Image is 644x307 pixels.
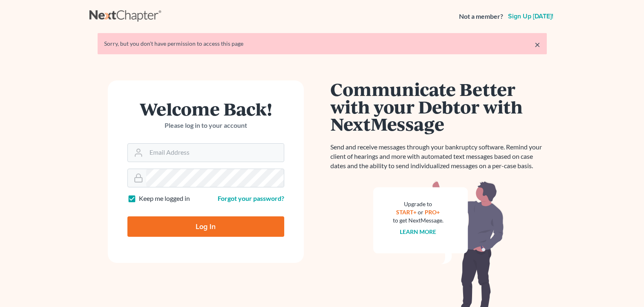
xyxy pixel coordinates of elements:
a: Sign up [DATE]! [506,13,555,20]
p: Send and receive messages through your bankruptcy software. Remind your client of hearings and mo... [330,142,547,171]
span: or [418,209,423,216]
div: Upgrade to [393,200,443,208]
div: Sorry, but you don't have permission to access this page [104,40,540,48]
input: Log In [127,216,284,237]
div: to get NextMessage. [393,216,443,225]
strong: Not a member? [459,12,503,21]
a: START+ [396,209,417,216]
a: Forgot your password? [218,194,284,202]
input: Email Address [146,144,284,162]
a: × [535,40,540,49]
label: Keep me logged in [139,194,190,203]
a: PRO+ [425,209,440,216]
h1: Welcome Back! [127,100,284,118]
h1: Communicate Better with your Debtor with NextMessage [330,80,547,133]
p: Please log in to your account [127,121,284,130]
a: Learn more [400,228,436,235]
